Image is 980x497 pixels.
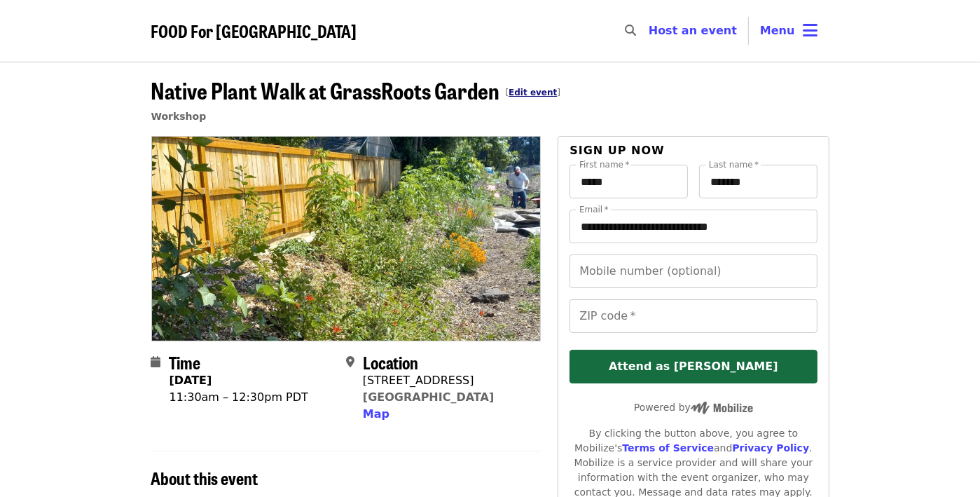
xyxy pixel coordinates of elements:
[363,406,389,423] button: Map
[570,299,817,333] input: ZIP code
[625,24,636,37] i: search icon
[709,161,759,169] label: Last name
[570,350,817,383] button: Attend as [PERSON_NAME]
[170,350,201,374] span: Time
[649,24,737,37] a: Host an event
[579,161,630,169] label: First name
[760,24,795,37] span: Menu
[570,165,688,198] input: First name
[803,20,818,41] i: bars icon
[363,372,494,389] div: [STREET_ADDRESS]
[570,254,817,288] input: Mobile number (optional)
[151,74,561,107] span: Native Plant Walk at GrassRoots Garden
[363,390,494,404] a: [GEOGRAPHIC_DATA]
[151,111,207,122] a: Workshop
[151,21,357,41] a: FOOD For [GEOGRAPHIC_DATA]
[170,374,212,387] strong: [DATE]
[506,88,561,97] span: [ ]
[622,442,714,454] a: Terms of Service
[644,14,656,48] input: Search
[151,465,258,490] span: About this event
[363,407,389,421] span: Map
[151,355,161,369] i: calendar icon
[363,350,418,374] span: Location
[152,137,541,340] img: Native Plant Walk at GrassRoots Garden organized by FOOD For Lane County
[509,88,557,97] a: Edit event
[346,355,354,369] i: map-marker-alt icon
[699,165,817,198] input: Last name
[151,18,357,43] span: FOOD For [GEOGRAPHIC_DATA]
[579,205,609,214] label: Email
[732,442,809,454] a: Privacy Policy
[691,402,753,414] img: Powered by Mobilize
[170,389,308,406] div: 11:30am – 12:30pm PDT
[570,210,817,243] input: Email
[570,144,665,157] span: Sign up now
[634,402,753,413] span: Powered by
[749,14,829,48] button: Toggle account menu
